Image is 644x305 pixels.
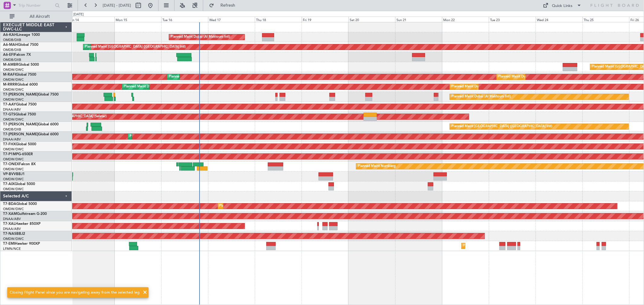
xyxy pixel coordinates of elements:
[3,33,40,37] a: A6-KAHLineage 1000
[18,1,53,10] input: Trip Number
[498,72,558,81] div: Planned Maint Dubai (Al Maktoum Intl)
[3,222,40,226] a: T7-XALHawker 850XP
[582,17,629,22] div: Thu 25
[3,117,24,122] a: OMDW/DWC
[348,17,395,22] div: Sat 20
[169,72,228,81] div: Planned Maint Dubai (Al Maktoum Intl)
[3,222,15,226] span: T7-XAL
[161,17,208,22] div: Tue 16
[3,167,24,171] a: OMDW/DWC
[3,83,17,86] span: M-RRRR
[3,182,35,186] a: T7-AIXGlobal 5000
[7,12,66,21] button: All Aircraft
[3,43,38,47] a: A6-MAHGlobal 7500
[3,162,36,166] a: T7-ONEXFalcon 8X
[16,14,64,19] span: All Aircraft
[3,172,25,176] a: VP-BVVBBJ1
[3,113,36,116] a: T7-GTSGlobal 7500
[552,3,573,9] div: Quick Links
[3,38,21,42] a: OMDB/DXB
[3,172,16,176] span: VP-BVV
[3,212,47,216] a: T7-XAMGulfstream G-200
[206,1,242,10] button: Refresh
[3,227,21,231] a: DNAA/ABV
[3,33,17,37] span: A6-KAH
[3,77,24,82] a: OMDW/DWC
[171,33,230,42] div: Planned Maint Dubai (Al Maktoum Intl)
[103,3,131,8] span: [DATE] - [DATE]
[451,122,552,131] div: Planned Maint [GEOGRAPHIC_DATA] ([GEOGRAPHIC_DATA] Intl)
[489,17,536,22] div: Tue 23
[73,12,84,17] div: [DATE]
[255,17,302,22] div: Thu 18
[3,123,38,126] span: T7-[PERSON_NAME]
[3,97,24,102] a: OMDW/DWC
[3,242,40,246] a: T7-EMIHawker 900XP
[3,137,21,142] a: DNAA/ABV
[536,17,582,22] div: Wed 24
[395,17,442,22] div: Sun 21
[124,82,183,91] div: Planned Maint Dubai (Al Maktoum Intl)
[219,202,279,211] div: Planned Maint Dubai (Al Maktoum Intl)
[3,162,19,166] span: T7-ONEX
[10,290,139,296] div: Closing Flight Panel since you are navigating away from the selected leg
[3,107,21,112] a: DNAA/ABV
[3,187,24,191] a: OMDW/DWC
[3,83,38,86] a: M-RRRRGlobal 6000
[68,17,114,22] div: Sun 14
[3,247,21,251] a: LFMN/NCE
[3,53,31,57] a: A6-EFIFalcon 7X
[3,207,24,211] a: OMDW/DWC
[40,112,107,121] div: AOG Maint [GEOGRAPHIC_DATA] (Seletar)
[3,48,21,52] a: OMDB/DXB
[3,43,18,47] span: A6-MAH
[3,68,24,72] a: OMDW/DWC
[3,73,36,77] a: M-RAFIGlobal 7500
[3,177,24,181] a: OMDW/DWC
[3,143,36,146] a: T7-FHXGlobal 5000
[3,87,24,92] a: OMDW/DWC
[3,133,38,136] span: T7-[PERSON_NAME]
[3,93,38,96] span: T7-[PERSON_NAME]
[114,17,161,22] div: Mon 15
[3,232,25,236] a: T7-NASBBJ2
[3,73,16,77] span: M-RAFI
[3,63,18,67] span: M-AMBR
[3,58,21,62] a: OMDB/DXB
[208,17,255,22] div: Wed 17
[3,147,24,152] a: OMDW/DWC
[215,3,241,8] span: Refresh
[463,241,521,250] div: Planned Maint [GEOGRAPHIC_DATA]
[3,152,18,156] span: T7-P1MP
[3,133,59,136] a: T7-[PERSON_NAME]Global 6000
[130,132,189,141] div: Planned Maint Dubai (Al Maktoum Intl)
[85,42,186,52] div: Planned Maint [GEOGRAPHIC_DATA] ([GEOGRAPHIC_DATA] Intl)
[358,162,396,171] div: Planned Maint Nurnberg
[3,242,15,246] span: T7-EMI
[442,17,489,22] div: Mon 22
[3,202,37,206] a: T7-BDAGlobal 5000
[3,53,14,57] span: A6-EFI
[3,212,17,216] span: T7-XAM
[3,93,59,96] a: T7-[PERSON_NAME]Global 7500
[540,1,585,10] button: Quick Links
[3,157,24,162] a: OMDW/DWC
[3,113,15,116] span: T7-GTS
[302,17,348,22] div: Fri 19
[3,103,37,106] a: T7-AAYGlobal 7500
[3,237,24,241] a: OMDW/DWC
[3,152,33,156] a: T7-P1MPG-650ER
[3,232,16,236] span: T7-NAS
[451,82,511,91] div: Planned Maint Dubai (Al Maktoum Intl)
[3,202,16,206] span: T7-BDA
[451,92,511,101] div: Planned Maint Dubai (Al Maktoum Intl)
[3,63,39,67] a: M-AMBRGlobal 5000
[3,182,14,186] span: T7-AIX
[3,123,59,126] a: T7-[PERSON_NAME]Global 6000
[3,217,21,221] a: DNAA/ABV
[3,143,16,146] span: T7-FHX
[3,127,21,132] a: OMDB/DXB
[3,103,16,106] span: T7-AAY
